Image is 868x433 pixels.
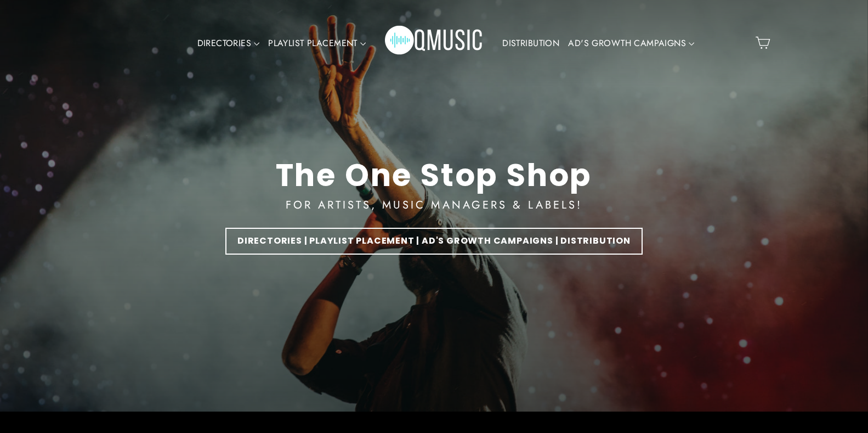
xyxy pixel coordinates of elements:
a: AD'S GROWTH CAMPAIGNS [564,31,699,56]
img: Q Music Promotions [385,18,484,68]
div: The One Stop Shop [276,157,593,194]
a: DIRECTORIES | PLAYLIST PLACEMENT | AD'S GROWTH CAMPAIGNS | DISTRIBUTION [225,228,643,255]
a: DISTRIBUTION [498,31,564,56]
div: FOR ARTISTS, MUSIC MANAGERS & LABELS! [286,196,582,214]
a: PLAYLIST PLACEMENT [264,31,370,56]
div: Primary [158,11,710,75]
a: DIRECTORIES [193,31,264,56]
